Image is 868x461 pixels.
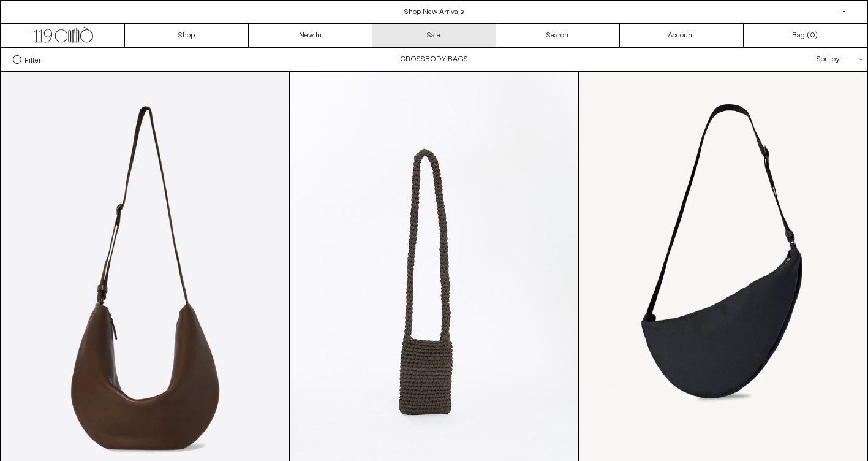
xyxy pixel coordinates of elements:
[745,48,855,71] div: Sort by
[620,24,744,47] a: Account
[25,55,41,64] span: Filter
[249,24,372,47] a: New In
[810,31,815,40] span: 0
[404,7,464,17] a: Shop New Arrivals
[496,24,620,47] a: Search
[810,30,818,41] span: )
[744,24,867,47] a: Bag ()
[125,24,249,47] a: Shop
[372,24,496,47] a: Sale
